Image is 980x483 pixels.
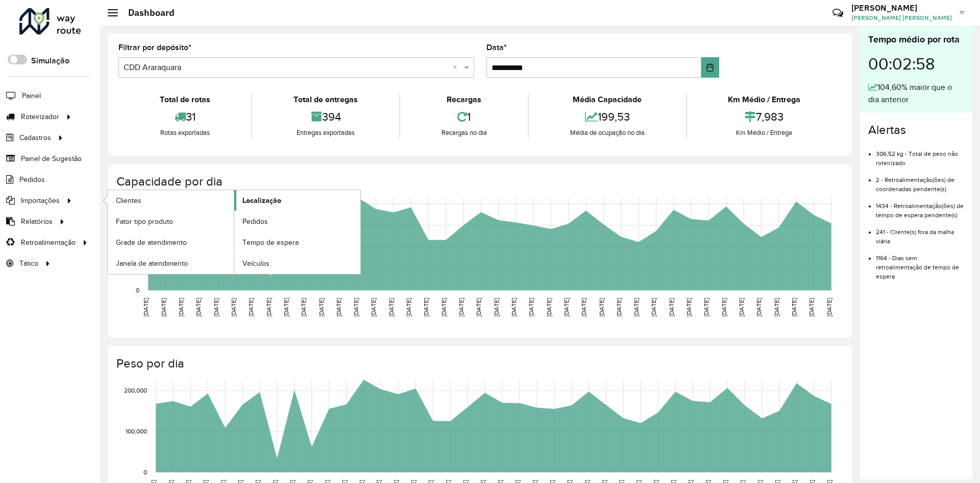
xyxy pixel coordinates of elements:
[22,90,41,101] span: Painel
[242,237,299,248] span: Tempo de espera
[121,128,249,138] div: Rotas exportadas
[528,298,534,316] text: [DATE]
[21,237,76,248] span: Retroalimentação
[335,298,342,316] text: [DATE]
[234,211,360,232] a: Pedidos
[510,298,517,316] text: [DATE]
[255,128,396,138] div: Entregas exportadas
[440,298,447,316] text: [DATE]
[668,298,675,316] text: [DATE]
[531,128,683,138] div: Média de ocupação no dia
[721,298,727,316] text: [DATE]
[876,194,964,220] li: 1434 - Retroalimentação(ões) de tempo de espera pendente(s)
[370,298,377,316] text: [DATE]
[21,195,60,206] span: Importações
[300,298,307,316] text: [DATE]
[234,232,360,252] a: Tempo de espera
[124,387,147,394] text: 200,000
[563,298,570,316] text: [DATE]
[116,237,187,248] span: Grade de atendimento
[21,111,59,122] span: Roteirizador
[283,298,289,316] text: [DATE]
[546,298,552,316] text: [DATE]
[108,190,234,211] a: Clientes
[19,258,38,269] span: Tático
[808,298,815,316] text: [DATE]
[453,61,461,74] span: Clear all
[690,106,839,128] div: 7,983
[738,298,745,316] text: [DATE]
[826,298,832,316] text: [DATE]
[116,195,141,206] span: Clientes
[108,232,234,252] a: Grade de atendimento
[851,13,952,22] span: [PERSON_NAME] [PERSON_NAME]
[773,298,780,316] text: [DATE]
[21,216,53,227] span: Relatórios
[868,47,964,81] div: 00:02:58
[598,298,605,316] text: [DATE]
[248,298,254,316] text: [DATE]
[31,55,69,67] label: Simulação
[633,298,640,316] text: [DATE]
[255,106,396,128] div: 394
[690,94,839,106] div: Km Médio / Entrega
[868,81,964,106] div: 104,60% maior que o dia anterior
[116,216,173,227] span: Fator tipo produto
[143,469,147,475] text: 0
[403,128,525,138] div: Recargas no dia
[265,298,272,316] text: [DATE]
[121,106,249,128] div: 31
[178,298,184,316] text: [DATE]
[118,41,191,54] label: Filtrar por depósito
[234,190,360,211] a: Localização
[242,258,269,269] span: Veículos
[19,132,51,143] span: Cadastros
[121,94,249,106] div: Total de rotas
[230,298,237,316] text: [DATE]
[118,7,175,18] h2: Dashboard
[405,298,412,316] text: [DATE]
[868,123,964,137] h4: Alertas
[116,258,188,269] span: Janela de atendimento
[242,195,281,206] span: Localização
[458,298,464,316] text: [DATE]
[160,298,167,316] text: [DATE]
[403,94,525,106] div: Recargas
[685,298,692,316] text: [DATE]
[108,253,234,273] a: Janela de atendimento
[531,106,683,128] div: 199,53
[851,3,952,13] h3: [PERSON_NAME]
[650,298,657,316] text: [DATE]
[318,298,325,316] text: [DATE]
[255,94,396,106] div: Total de entregas
[531,94,683,106] div: Média Capacidade
[703,298,709,316] text: [DATE]
[126,428,147,434] text: 100,000
[791,298,797,316] text: [DATE]
[116,356,842,371] h4: Peso por dia
[136,287,139,293] text: 0
[116,174,842,189] h4: Capacidade por dia
[21,153,82,164] span: Painel de Sugestão
[353,298,359,316] text: [DATE]
[19,174,45,185] span: Pedidos
[234,253,360,273] a: Veículos
[755,298,762,316] text: [DATE]
[142,298,149,316] text: [DATE]
[486,41,507,54] label: Data
[423,298,429,316] text: [DATE]
[388,298,395,316] text: [DATE]
[876,246,964,281] li: 1164 - Dias sem retroalimentação de tempo de espera
[403,106,525,128] div: 1
[827,2,849,24] a: Contato Rápido
[475,298,482,316] text: [DATE]
[242,216,268,227] span: Pedidos
[616,298,622,316] text: [DATE]
[213,298,219,316] text: [DATE]
[195,298,202,316] text: [DATE]
[690,128,839,138] div: Km Médio / Entrega
[701,57,719,78] button: Choose Date
[868,33,964,47] div: Tempo médio por rota
[108,211,234,232] a: Fator tipo produto
[493,298,500,316] text: [DATE]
